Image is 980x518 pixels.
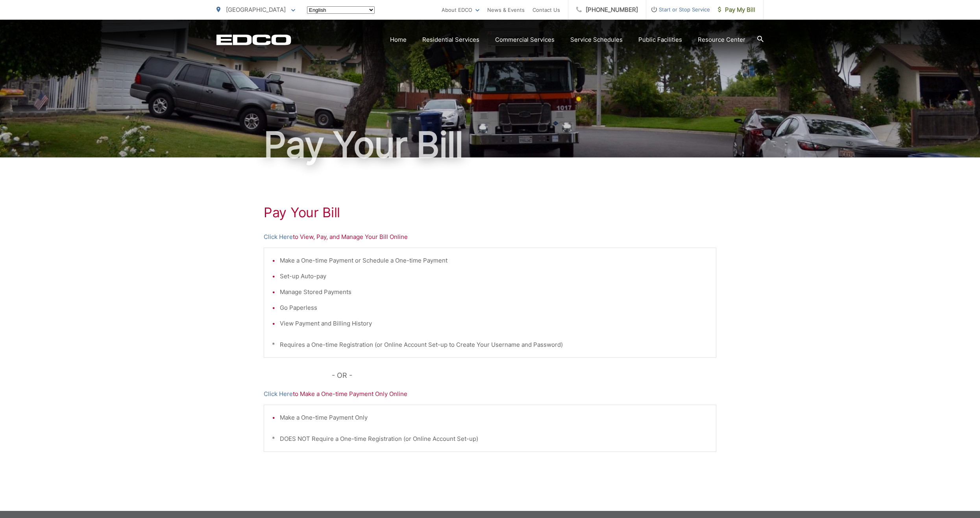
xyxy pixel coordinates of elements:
[264,232,716,242] p: to View, Pay, and Manage Your Bill Online
[216,34,291,45] a: EDCD logo. Return to the homepage.
[495,35,555,44] a: Commercial Services
[264,205,716,220] h1: Pay Your Bill
[570,35,623,44] a: Service Schedules
[718,5,755,15] span: Pay My Bill
[307,6,375,14] select: Select a language
[638,35,682,44] a: Public Facilities
[390,35,407,44] a: Home
[280,303,708,313] li: Go Paperless
[264,389,293,399] a: Click Here
[280,287,708,297] li: Manage Stored Payments
[487,5,525,15] a: News & Events
[280,272,708,281] li: Set-up Auto-pay
[280,256,708,265] li: Make a One-time Payment or Schedule a One-time Payment
[272,434,708,444] p: * DOES NOT Require a One-time Registration (or Online Account Set-up)
[226,6,286,13] span: [GEOGRAPHIC_DATA]
[280,413,708,422] li: Make a One-time Payment Only
[264,232,293,242] a: Click Here
[533,5,560,15] a: Contact Us
[422,35,479,44] a: Residential Services
[442,5,479,15] a: About EDCO
[332,370,717,381] p: - OR -
[272,340,708,350] p: * Requires a One-time Registration (or Online Account Set-up to Create Your Username and Password)
[216,125,764,165] h1: Pay Your Bill
[280,319,708,328] li: View Payment and Billing History
[264,389,716,399] p: to Make a One-time Payment Only Online
[698,35,745,44] a: Resource Center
